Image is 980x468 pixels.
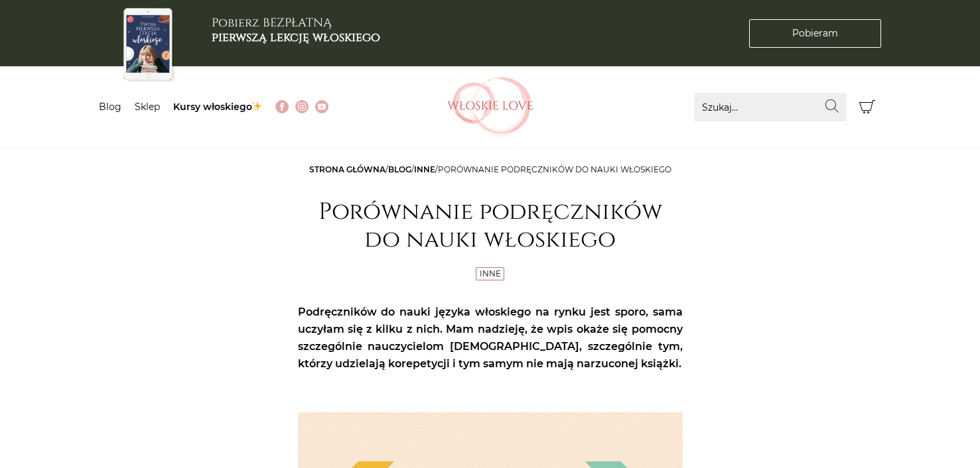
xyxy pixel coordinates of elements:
img: ✨ [252,101,261,111]
a: Pobieram [749,19,881,48]
h1: Porównanie podręczników do nauki włoskiego [298,198,683,254]
input: Szukaj... [694,93,847,121]
a: Sklep [135,101,160,113]
a: Kursy włoskiego [173,101,263,113]
b: pierwszą lekcję włoskiego [212,29,380,46]
img: Włoskielove [447,77,533,137]
h3: Pobierz BEZPŁATNĄ [212,16,380,44]
span: Pobieram [792,27,838,40]
span: / / / [309,164,671,174]
a: Inne [414,164,435,174]
a: Strona główna [309,164,385,174]
p: Podręczników do nauki języka włoskiego na rynku jest sporo, sama uczyłam się z kilku z nich. Mam ... [298,304,683,373]
a: Inne [480,268,501,278]
span: Porównanie podręczników do nauki włoskiego [438,164,671,174]
a: Blog [99,101,121,113]
button: Koszyk [853,93,882,121]
a: Blog [388,164,411,174]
